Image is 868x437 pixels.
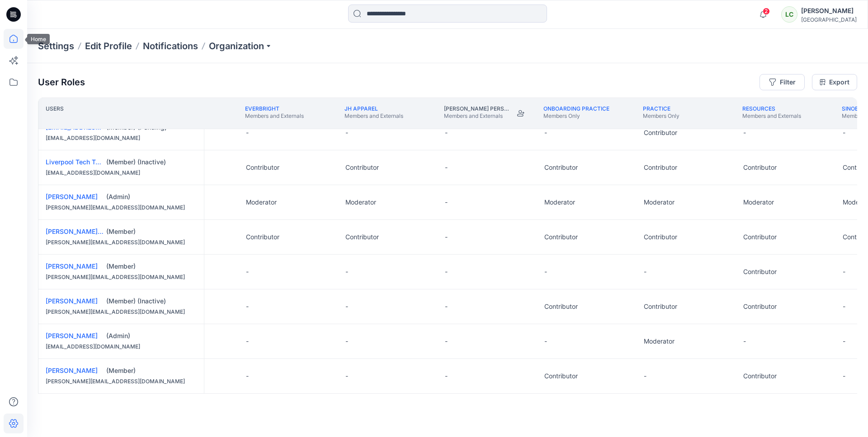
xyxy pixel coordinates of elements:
[644,232,677,242] p: Contributor
[843,302,845,311] p: -
[246,128,249,137] p: -
[513,105,529,121] button: Join
[743,302,777,311] p: Contributor
[46,262,98,270] a: [PERSON_NAME]
[743,337,746,346] p: -
[106,158,197,167] div: (Member) (Inactive)
[344,112,403,120] p: Members and Externals
[46,228,151,235] a: [PERSON_NAME] [PERSON_NAME]
[544,337,547,346] p: -
[106,227,197,236] div: (Member)
[38,77,85,88] p: User Roles
[743,163,777,172] p: Contributor
[445,128,448,137] p: -
[544,198,575,207] p: Moderator
[743,232,777,242] p: Contributor
[46,203,197,212] div: [PERSON_NAME][EMAIL_ADDRESS][DOMAIN_NAME]
[781,6,797,23] div: LC
[843,267,845,276] p: -
[345,198,376,207] p: Moderator
[246,337,249,346] p: -
[246,267,249,276] p: -
[245,105,279,112] a: EVERBRIGHT
[543,105,609,112] a: Onboarding Practice
[445,372,448,381] p: -
[644,198,675,207] p: Moderator
[106,262,197,271] div: (Member)
[445,267,448,276] p: -
[106,331,197,340] div: (Admin)
[743,372,777,381] p: Contributor
[644,163,677,172] p: Contributor
[644,337,675,346] p: Moderator
[46,332,98,339] a: [PERSON_NAME]
[46,377,197,386] div: [PERSON_NAME][EMAIL_ADDRESS][DOMAIN_NAME]
[246,198,277,207] p: Moderator
[843,337,845,346] p: -
[843,128,845,137] p: -
[46,297,98,305] a: [PERSON_NAME]
[644,128,677,137] p: Contributor
[345,372,348,381] p: -
[801,16,857,23] div: [GEOGRAPHIC_DATA]
[106,366,197,375] div: (Member)
[759,74,805,90] button: Filter
[246,302,249,311] p: -
[106,297,197,306] div: (Member) (Inactive)
[46,193,98,200] a: [PERSON_NAME]
[644,372,646,381] p: -
[445,302,448,311] p: -
[46,134,197,143] div: [EMAIL_ADDRESS][DOMAIN_NAME]
[344,105,378,112] a: JH APPAREL
[46,307,197,316] div: [PERSON_NAME][EMAIL_ADDRESS][DOMAIN_NAME]
[544,372,578,381] p: Contributor
[345,337,348,346] p: -
[543,112,609,120] p: Members Only
[46,367,98,374] a: [PERSON_NAME]
[106,192,197,201] div: (Admin)
[445,337,448,346] p: -
[643,112,679,120] p: Members Only
[445,198,448,207] p: -
[644,302,677,311] p: Contributor
[544,163,578,172] p: Contributor
[345,302,348,311] p: -
[445,232,448,242] p: -
[345,232,379,242] p: Contributor
[246,372,249,381] p: -
[544,232,578,242] p: Contributor
[38,40,74,52] p: Settings
[742,105,775,112] a: Resources
[46,238,197,247] div: [PERSON_NAME][EMAIL_ADDRESS][DOMAIN_NAME]
[46,105,64,121] p: Users
[544,267,547,276] p: -
[763,8,770,15] span: 2
[345,267,348,276] p: -
[544,302,578,311] p: Contributor
[246,232,279,242] p: Contributor
[85,40,132,52] a: Edit Profile
[544,128,547,137] p: -
[445,163,448,172] p: -
[644,267,646,276] p: -
[46,158,119,166] a: Liverpool Tech Tdlaptop
[444,105,509,112] p: [PERSON_NAME] Personal Zone
[801,5,857,16] div: [PERSON_NAME]
[46,273,197,282] div: [PERSON_NAME][EMAIL_ADDRESS][DOMAIN_NAME]
[46,168,197,177] div: [EMAIL_ADDRESS][DOMAIN_NAME]
[444,112,509,120] p: Members and Externals
[245,112,304,120] p: Members and Externals
[743,198,774,207] p: Moderator
[246,163,279,172] p: Contributor
[843,372,845,381] p: -
[743,267,777,276] p: Contributor
[643,105,670,112] a: Practice
[345,128,348,137] p: -
[46,342,197,351] div: [EMAIL_ADDRESS][DOMAIN_NAME]
[345,163,379,172] p: Contributor
[143,40,198,52] a: Notifications
[742,112,801,120] p: Members and Externals
[812,74,857,90] a: Export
